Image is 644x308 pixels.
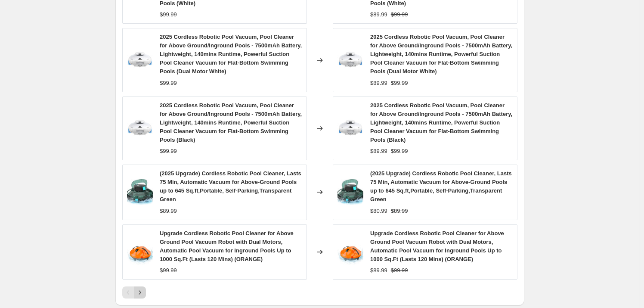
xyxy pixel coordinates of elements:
img: 512Bezo72kL_80x.jpg [127,115,153,141]
img: 61MDU8fsnML_80x.jpg [337,239,363,265]
span: Upgrade Cordless Robotic Pool Cleaner for Above Ground Pool Vacuum Robot with Dual Motors, Automa... [160,230,294,262]
div: $80.99 [370,207,387,215]
div: $89.99 [370,266,387,275]
span: (2025 Upgrade) Cordless Robotic Pool Cleaner, Lasts 75 Min, Automatic Vacuum for Above-Ground Poo... [160,170,301,202]
strike: $99.99 [391,10,408,19]
strike: $99.99 [391,266,408,275]
span: 2025 Cordless Robotic Pool Vacuum, Pool Cleaner for Above Ground/Inground Pools - 7500mAh Battery... [370,102,512,143]
button: Next [134,286,146,299]
img: 512Bezo72kL_80x.jpg [337,47,363,73]
div: $99.99 [160,10,177,19]
strike: $99.99 [391,79,408,87]
nav: Pagination [122,286,146,299]
strike: $99.99 [391,147,408,156]
span: (2025 Upgrade) Cordless Robotic Pool Cleaner, Lasts 75 Min, Automatic Vacuum for Above-Ground Poo... [370,170,512,202]
div: $99.99 [160,266,177,275]
img: 512Bezo72kL_80x.jpg [127,47,153,73]
strike: $89.99 [391,207,408,215]
div: $89.99 [160,207,177,215]
div: $89.99 [370,10,387,19]
img: 61MDU8fsnML_80x.jpg [127,239,153,265]
img: 512Bezo72kL_80x.jpg [337,115,363,141]
img: 71fwYe8f_NL._AC_SL1500_80x.jpg [337,179,363,205]
span: 2025 Cordless Robotic Pool Vacuum, Pool Cleaner for Above Ground/Inground Pools - 7500mAh Battery... [370,34,512,75]
span: 2025 Cordless Robotic Pool Vacuum, Pool Cleaner for Above Ground/Inground Pools - 7500mAh Battery... [160,102,302,143]
div: $89.99 [370,79,387,87]
span: Upgrade Cordless Robotic Pool Cleaner for Above Ground Pool Vacuum Robot with Dual Motors, Automa... [370,230,504,262]
div: $99.99 [160,147,177,156]
div: $99.99 [160,79,177,87]
span: 2025 Cordless Robotic Pool Vacuum, Pool Cleaner for Above Ground/Inground Pools - 7500mAh Battery... [160,34,302,75]
img: 71fwYe8f_NL._AC_SL1500_80x.jpg [127,179,153,205]
div: $89.99 [370,147,387,156]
